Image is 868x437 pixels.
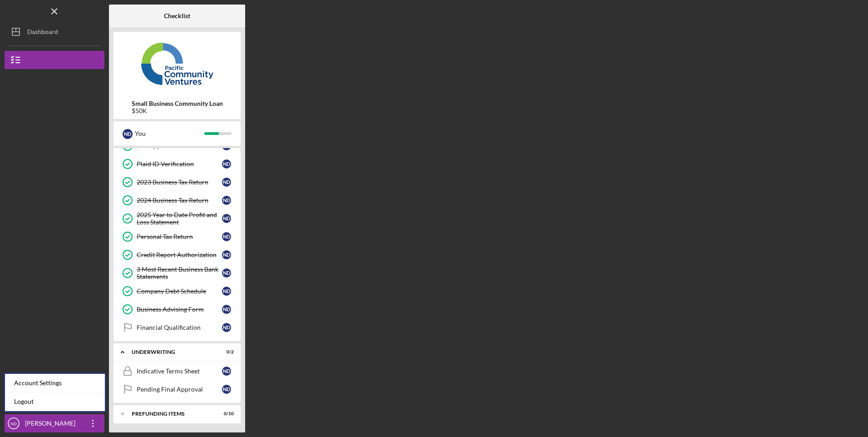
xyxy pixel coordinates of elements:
[137,211,222,226] div: 2025 Year to Date Profit and Loss Statement
[132,100,223,107] b: Small Business Community Loan
[10,421,17,426] text: ND
[222,268,231,278] div: N D
[137,306,222,313] div: Business Advising Form
[118,380,236,398] a: Pending Final ApprovalND
[118,155,236,173] a: Plaid ID VerificationND
[5,392,105,411] a: Logout
[118,264,236,282] a: 3 Most Recent Business Bank StatementsND
[113,36,241,91] img: Product logo
[137,266,222,280] div: 3 Most Recent Business Bank Statements
[222,287,231,296] div: N D
[27,23,58,43] div: Dashboard
[137,251,222,258] div: Credit Report Authorization
[5,374,105,392] div: Account Settings
[222,214,231,223] div: N D
[132,349,211,355] div: Underwriting
[118,300,236,318] a: Business Advising FormND
[217,349,234,355] div: 0 / 2
[118,362,236,380] a: Indicative Terms SheetND
[135,126,204,141] div: You
[222,385,231,394] div: N D
[118,173,236,191] a: 2023 Business Tax ReturnND
[137,233,222,240] div: Personal Tax Return
[222,367,231,376] div: N D
[137,324,222,331] div: Financial Qualification
[5,414,104,432] button: ND[PERSON_NAME]
[118,318,236,337] a: Financial QualificationND
[222,159,231,169] div: N D
[222,196,231,205] div: N D
[222,232,231,241] div: N D
[137,179,222,186] div: 2023 Business Tax Return
[23,414,82,435] div: [PERSON_NAME]
[118,228,236,246] a: Personal Tax ReturnND
[217,411,234,417] div: 0 / 10
[137,288,222,295] div: Company Debt Schedule
[137,367,222,375] div: Indicative Terms Sheet
[123,129,133,139] div: N D
[222,178,231,187] div: N D
[132,411,211,417] div: Prefunding Items
[137,197,222,204] div: 2024 Business Tax Return
[118,209,236,228] a: 2025 Year to Date Profit and Loss StatementND
[5,23,104,41] button: Dashboard
[164,12,190,20] b: Checklist
[222,250,231,259] div: N D
[222,305,231,314] div: N D
[137,160,222,168] div: Plaid ID Verification
[118,282,236,300] a: Company Debt ScheduleND
[137,386,222,393] div: Pending Final Approval
[118,246,236,264] a: Credit Report AuthorizationND
[118,191,236,209] a: 2024 Business Tax ReturnND
[132,107,223,114] div: $50K
[222,323,231,332] div: N D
